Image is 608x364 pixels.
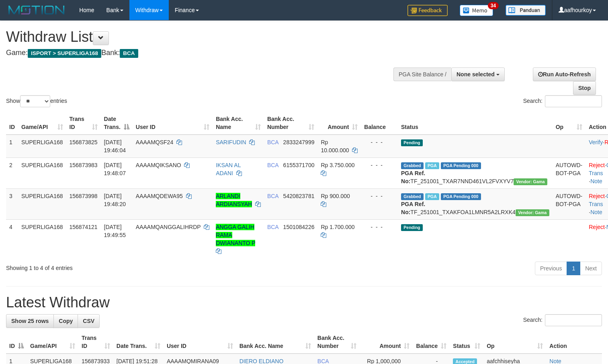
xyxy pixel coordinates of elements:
th: ID: activate to sort column descending [6,331,27,354]
span: 156874121 [70,224,98,230]
a: Reject [589,162,605,168]
img: Button%20Memo.svg [460,5,493,16]
span: Rp 1.700.000 [321,224,354,230]
th: User ID: activate to sort column ascending [164,331,236,354]
div: Showing 1 to 4 of 4 entries [6,261,247,272]
th: Trans ID: activate to sort column ascending [66,112,101,135]
label: Search: [523,314,602,326]
th: Amount: activate to sort column ascending [317,112,361,135]
a: Verify [589,139,603,145]
span: [DATE] 19:49:55 [104,224,126,238]
a: CSV [78,314,100,328]
a: SARIFUDIN [216,139,246,145]
select: Showentries [20,95,50,107]
th: Status: activate to sort column ascending [450,331,483,354]
td: SUPERLIGA168 [18,135,66,158]
span: Grabbed [401,193,424,200]
div: PGA Site Balance / [393,67,451,81]
label: Show entries [6,95,67,107]
img: MOTION_logo.png [6,4,67,16]
div: - - - [364,223,395,231]
span: BCA [267,193,278,199]
a: Note [590,209,602,215]
th: Game/API: activate to sort column ascending [18,112,66,135]
span: Vendor URL: https://trx31.1velocity.biz [514,178,547,185]
a: ANGGA GALIH RAMA DWIANANTO P [216,224,255,246]
a: Run Auto-Refresh [533,67,596,81]
th: User ID: activate to sort column ascending [133,112,213,135]
td: SUPERLIGA168 [18,188,66,219]
th: Status [398,112,553,135]
input: Search: [545,314,602,326]
td: 4 [6,219,18,258]
span: PGA Pending [441,162,481,169]
span: Copy 2833247999 to clipboard [283,139,315,145]
span: Marked by aafsoycanthlai [425,193,439,200]
span: [DATE] 19:46:04 [104,139,126,153]
span: BCA [267,139,278,145]
th: Amount: activate to sort column ascending [360,331,413,354]
td: SUPERLIGA168 [18,219,66,258]
a: Note [590,178,602,184]
span: 156873998 [70,193,98,199]
a: IKSAN AL ADANI [216,162,241,176]
span: None selected [457,71,495,78]
td: TF_251001_TXAKFOA1LMNR5A2LRXK4 [398,188,553,219]
a: 1 [567,262,580,275]
button: None selected [451,67,505,81]
img: Feedback.jpg [407,5,448,16]
img: panduan.png [506,5,546,16]
th: Date Trans.: activate to sort column ascending [113,331,164,354]
span: Marked by aafsoycanthlai [425,162,439,169]
span: Pending [401,139,423,146]
th: Op: activate to sort column ascending [483,331,546,354]
td: AUTOWD-BOT-PGA [553,188,586,219]
th: Bank Acc. Number: activate to sort column ascending [264,112,318,135]
th: Op: activate to sort column ascending [553,112,586,135]
span: BCA [267,162,278,168]
div: - - - [364,192,395,200]
td: TF_251001_TXAR7NND461VL2FVXYV7 [398,157,553,188]
span: 34 [488,2,499,9]
a: Stop [573,81,596,95]
th: Bank Acc. Number: activate to sort column ascending [314,331,360,354]
input: Search: [545,95,602,107]
th: Balance: activate to sort column ascending [413,331,450,354]
h1: Latest Withdraw [6,294,602,311]
td: AUTOWD-BOT-PGA [553,157,586,188]
span: Pending [401,224,423,231]
a: Next [580,262,602,275]
td: 2 [6,157,18,188]
th: Balance [361,112,398,135]
span: Copy 5420823781 to clipboard [283,193,315,199]
span: Grabbed [401,162,424,169]
td: 3 [6,188,18,219]
h1: Withdraw List [6,29,397,45]
span: PGA Pending [441,193,481,200]
th: Action [546,331,602,354]
div: - - - [364,161,395,169]
a: Reject [589,193,605,199]
span: BCA [267,224,278,230]
span: 156873825 [70,139,98,145]
td: SUPERLIGA168 [18,157,66,188]
div: - - - [364,138,395,146]
th: Bank Acc. Name: activate to sort column ascending [236,331,314,354]
span: Rp 3.750.000 [321,162,354,168]
th: Date Trans.: activate to sort column descending [101,112,133,135]
th: ID [6,112,18,135]
span: Copy [59,318,73,324]
span: Show 25 rows [11,318,49,324]
span: AAAAMQANGGALIHRDP [136,224,201,230]
span: CSV [83,318,94,324]
span: Rp 10.000.000 [321,139,349,153]
span: AAAAMQSF24 [136,139,173,145]
a: Reject [589,224,605,230]
span: BCA [120,49,138,58]
span: Vendor URL: https://trx31.1velocity.biz [516,209,549,216]
a: Copy [53,314,78,328]
span: [DATE] 19:48:07 [104,162,126,176]
span: Rp 900.000 [321,193,350,199]
b: PGA Ref. No: [401,170,425,184]
th: Trans ID: activate to sort column ascending [78,331,113,354]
